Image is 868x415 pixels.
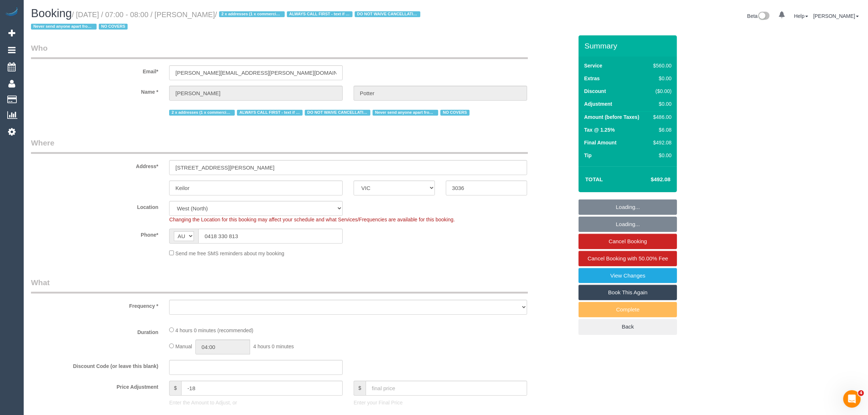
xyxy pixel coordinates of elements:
[584,113,639,121] label: Amount (before Taxes)
[31,137,528,154] legend: Where
[579,319,677,334] a: Back
[354,86,527,101] input: Last Name*
[169,381,181,396] span: $
[31,24,97,30] span: Never send anyone apart from [PERSON_NAME] & [PERSON_NAME]
[26,381,164,391] label: Price Adjustment
[31,11,423,31] span: /
[237,110,303,116] span: ALWAYS CALL FIRST - text if no answer
[650,113,672,121] div: $486.00
[373,110,438,116] span: Never send anyone apart from [PERSON_NAME] & [PERSON_NAME]
[31,277,528,294] legend: What
[305,110,370,116] span: DO NOT WAIVE CANCELLATION FEE
[446,181,527,195] input: Post Code*
[584,126,615,133] label: Tax @ 1.25%
[843,390,861,408] iframe: Intercom live chat
[4,7,19,18] img: Automaid Logo
[169,217,455,222] span: Changing the Location for this booking may affect your schedule and what Services/Frequencies are...
[31,43,528,59] legend: Who
[579,285,677,300] a: Book This Again
[585,176,603,182] strong: Total
[650,139,672,146] div: $492.08
[579,268,677,283] a: View Changes
[26,201,164,211] label: Location
[813,13,859,19] a: [PERSON_NAME]
[650,75,672,82] div: $0.00
[26,65,164,75] label: Email*
[26,160,164,170] label: Address*
[169,399,343,406] p: Enter the Amount to Adjust, or
[26,300,164,310] label: Frequency *
[650,100,672,108] div: $0.00
[650,88,672,95] div: ($0.00)
[26,326,164,336] label: Duration
[584,88,606,95] label: Discount
[366,381,527,396] input: final price
[354,399,527,406] p: Enter your Final Price
[175,344,192,349] span: Manual
[858,390,864,396] span: 4
[26,86,164,96] label: Name *
[584,42,673,50] h3: Summary
[253,344,294,349] span: 4 hours 0 minutes
[758,12,770,21] img: New interface
[169,65,343,80] input: Email*
[584,152,592,159] label: Tip
[355,11,420,17] span: DO NOT WAIVE CANCELLATION FEE
[584,139,616,146] label: Final Amount
[747,13,770,19] a: Beta
[579,251,677,266] a: Cancel Booking with 50.00% Fee
[584,75,600,82] label: Extras
[26,360,164,370] label: Discount Code (or leave this blank)
[650,152,672,159] div: $0.00
[31,11,423,31] small: / [DATE] / 07:00 - 08:00 / [PERSON_NAME]
[588,255,668,261] span: Cancel Booking with 50.00% Fee
[650,62,672,69] div: $560.00
[175,327,253,333] span: 4 hours 0 minutes (recommended)
[584,100,612,108] label: Adjustment
[650,126,672,133] div: $6.08
[219,11,285,17] span: 2 x addresses (1 x commercial and 1 x residential)
[579,234,677,249] a: Cancel Booking
[584,62,602,69] label: Service
[175,251,284,256] span: Send me free SMS reminders about my booking
[99,24,128,30] span: NO COVERS
[169,181,343,195] input: Suburb*
[31,7,72,20] span: Booking
[629,177,670,183] h4: $492.08
[440,110,469,116] span: NO COVERS
[287,11,353,17] span: ALWAYS CALL FIRST - text if no answer
[169,86,343,101] input: First Name*
[26,229,164,238] label: Phone*
[794,13,808,19] a: Help
[354,381,366,396] span: $
[198,229,343,244] input: Phone*
[169,110,235,116] span: 2 x addresses (1 x commercial and 1 x residential)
